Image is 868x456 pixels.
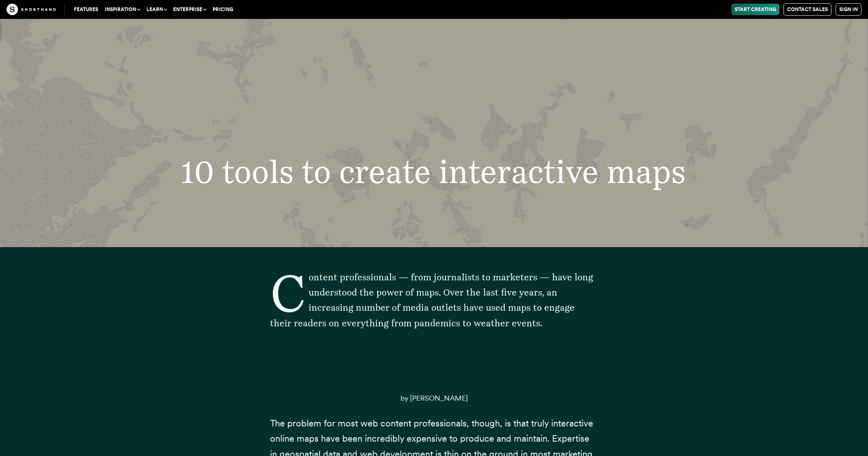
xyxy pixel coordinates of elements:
[783,3,831,16] a: Contact Sales
[7,4,56,15] img: The Craft
[731,4,779,15] a: Start Creating
[836,3,861,16] a: Sign in
[143,4,170,15] button: Learn
[209,4,236,15] a: Pricing
[270,272,593,328] span: Content professionals — from journalists to marketers — have long understood the power of maps. O...
[71,4,101,15] a: Features
[270,390,598,406] p: by [PERSON_NAME]
[170,4,209,15] button: Enterprise
[133,156,735,188] h1: 10 tools to create interactive maps
[101,4,143,15] button: Inspiration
